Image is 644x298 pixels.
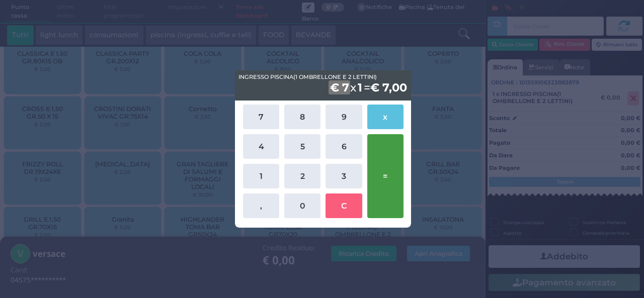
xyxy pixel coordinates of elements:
b: 1 [356,80,364,94]
button: 9 [326,105,362,129]
button: 1 [243,164,279,188]
b: € 7 [329,80,351,94]
div: x = [235,70,411,101]
button: x [367,105,404,129]
button: 0 [284,193,320,218]
b: € 7,00 [370,80,407,94]
button: , [243,193,279,218]
button: 4 [243,134,279,159]
button: 8 [284,105,320,129]
span: INGRESSO PISCINA(1 OMBRELLONE E 2 LETTINI) [238,73,377,81]
button: 2 [284,164,320,188]
button: 3 [326,164,362,188]
button: = [367,134,404,218]
button: C [326,193,362,218]
button: 7 [243,105,279,129]
button: 6 [326,134,362,159]
button: 5 [284,134,320,159]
